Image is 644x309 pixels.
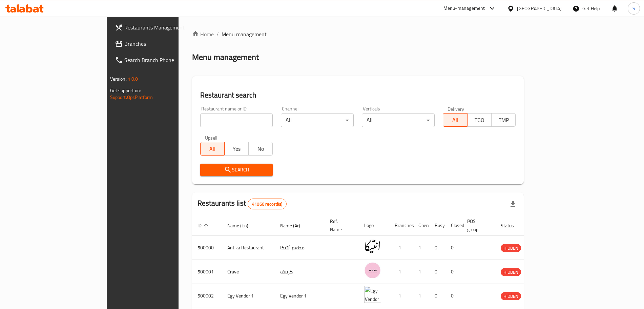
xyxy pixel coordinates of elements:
span: Get support on: [110,86,141,95]
span: Restaurants Management [124,23,209,32]
nav: breadcrumb [192,30,524,38]
h2: Restaurant search [200,90,516,100]
td: 1 [389,236,413,260]
td: 0 [445,236,462,260]
span: Name (En) [227,222,257,230]
input: Search for restaurant name or ID.. [200,114,273,127]
a: Restaurants Management [109,19,214,36]
span: S [632,5,635,12]
label: Delivery [448,106,464,111]
td: 1 [413,236,429,260]
button: Yes [224,142,249,156]
span: Search Branch Phone [124,56,209,64]
span: HIDDEN [501,244,521,252]
li: / [216,30,219,38]
td: كرييف [275,260,325,284]
button: All [443,113,467,127]
a: Search Branch Phone [109,52,214,68]
span: TGO [470,115,489,125]
span: ID [198,222,210,230]
span: Name (Ar) [280,222,309,230]
td: 1 [389,260,413,284]
span: Version: [110,75,127,83]
a: Branches [109,36,214,52]
th: Branches [389,215,413,236]
div: All [362,114,435,127]
td: 0 [429,260,445,284]
th: Open [413,215,429,236]
td: Antika Restaurant [222,236,275,260]
img: Crave [364,262,381,279]
div: HIDDEN [501,268,521,276]
div: Total records count [248,199,287,209]
h2: Restaurants list [198,198,287,209]
img: Egy Vendor 1 [364,286,381,303]
td: 1 [413,284,429,308]
td: 0 [429,236,445,260]
td: 1 [389,284,413,308]
span: All [446,115,464,125]
th: Closed [445,215,462,236]
td: Egy Vendor 1 [275,284,325,308]
span: 1.0.0 [128,75,138,83]
span: No [251,144,270,154]
span: 41066 record(s) [248,201,286,207]
button: Search [200,164,273,176]
td: 0 [429,284,445,308]
span: Menu management [222,30,267,38]
span: Search [206,166,268,174]
div: [GEOGRAPHIC_DATA] [517,5,562,12]
span: HIDDEN [501,268,521,276]
span: Ref. Name [330,217,351,233]
div: HIDDEN [501,244,521,252]
div: Menu-management [443,4,485,13]
td: Crave [222,260,275,284]
button: TGO [467,113,492,127]
th: Logo [359,215,389,236]
span: Status [501,222,523,230]
button: TMP [491,113,516,127]
td: 1 [413,260,429,284]
div: Export file [505,196,521,212]
img: Antika Restaurant [364,238,381,255]
label: Upsell [205,135,217,140]
span: Branches [124,40,209,48]
span: POS group [467,217,487,233]
a: Support.OpsPlatform [110,93,153,102]
button: All [200,142,225,156]
h2: Menu management [192,52,259,63]
td: 0 [445,284,462,308]
span: All [203,144,222,154]
td: 0 [445,260,462,284]
span: Yes [227,144,246,154]
th: Busy [429,215,445,236]
td: مطعم أنتيكا [275,236,325,260]
button: No [248,142,273,156]
span: TMP [494,115,513,125]
span: HIDDEN [501,292,521,300]
td: Egy Vendor 1 [222,284,275,308]
div: All [281,114,354,127]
